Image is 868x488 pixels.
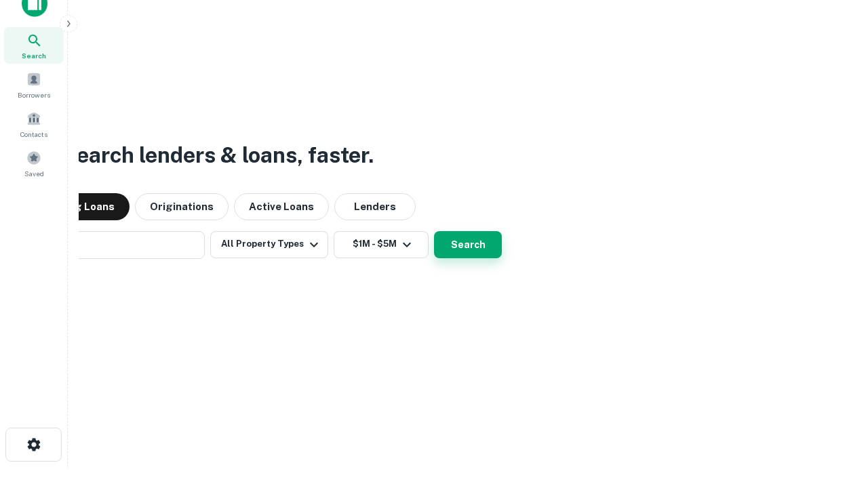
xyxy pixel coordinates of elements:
[4,106,64,142] a: Contacts
[334,231,429,258] button: $1M - $5M
[24,168,44,179] span: Saved
[4,145,64,182] a: Saved
[135,193,229,220] button: Originations
[20,129,47,140] span: Contacts
[334,193,416,220] button: Lenders
[4,66,64,103] a: Borrowers
[434,231,502,258] button: Search
[4,27,64,64] a: Search
[18,89,50,100] span: Borrowers
[234,193,329,220] button: Active Loans
[22,50,46,61] span: Search
[800,380,868,445] iframe: Chat Widget
[210,231,328,258] button: All Property Types
[62,139,374,171] h3: Search lenders & loans, faster.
